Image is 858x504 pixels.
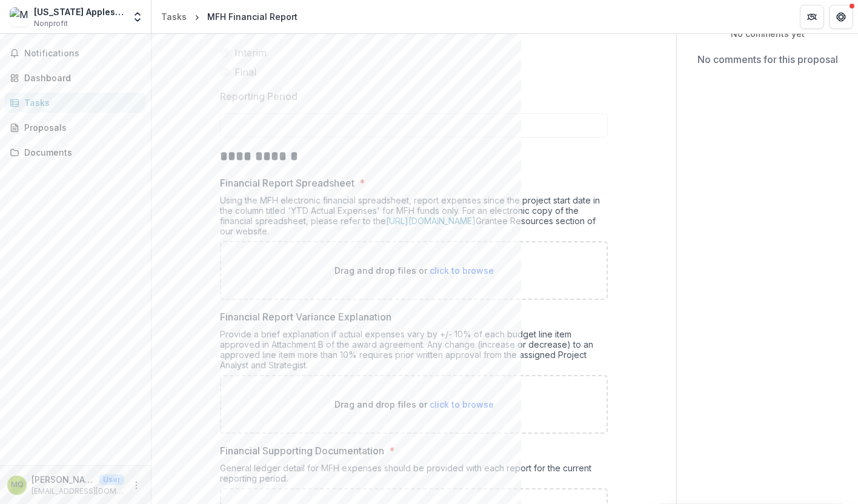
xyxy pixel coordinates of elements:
img: Missouri Appleseed [10,7,29,27]
p: [EMAIL_ADDRESS][DOMAIN_NAME] [32,486,124,497]
button: Notifications [5,44,146,63]
a: [URL][DOMAIN_NAME] [386,216,476,226]
div: General ledger detail for MFH expenses should be provided with each report for the current report... [220,463,608,488]
p: Drag and drop files or [334,264,494,277]
span: Interim [234,45,267,60]
p: Financial Supporting Documentation [220,443,384,458]
span: click to browse [430,399,494,409]
button: More [129,478,144,492]
div: Dashboard [24,71,136,84]
div: Mary Quandt [11,481,24,489]
div: MFH Financial Report [207,10,298,23]
a: Tasks [5,93,146,113]
p: Financial Report Variance Explanation [220,310,391,324]
button: Open entity switcher [129,5,146,29]
span: Final [234,65,256,79]
button: Partners [800,5,824,29]
a: Tasks [156,8,191,25]
p: Reporting Period [220,89,298,104]
div: Tasks [24,96,136,109]
p: Drag and drop files or [334,398,494,411]
p: User [99,474,124,485]
a: Dashboard [5,68,146,88]
div: Provide a brief explanation if actual expenses vary by +/- 10% of each budget line item approved ... [220,329,608,375]
div: Proposals [24,121,136,134]
div: Tasks [161,10,187,23]
span: Notifications [24,48,141,59]
p: No comments for this proposal [697,52,838,67]
div: Using the MFH electronic financial spreadsheet, report expenses since the project start date in t... [220,195,608,241]
p: Financial Report Spreadsheet [220,176,354,190]
span: Nonprofit [34,18,68,29]
span: click to browse [430,265,494,276]
div: [US_STATE] Appleseed [34,5,124,18]
nav: breadcrumb [156,8,302,25]
a: Documents [5,142,146,162]
div: Documents [24,146,136,159]
button: Get Help [829,5,853,29]
p: [PERSON_NAME] [32,473,95,486]
a: Proposals [5,118,146,138]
